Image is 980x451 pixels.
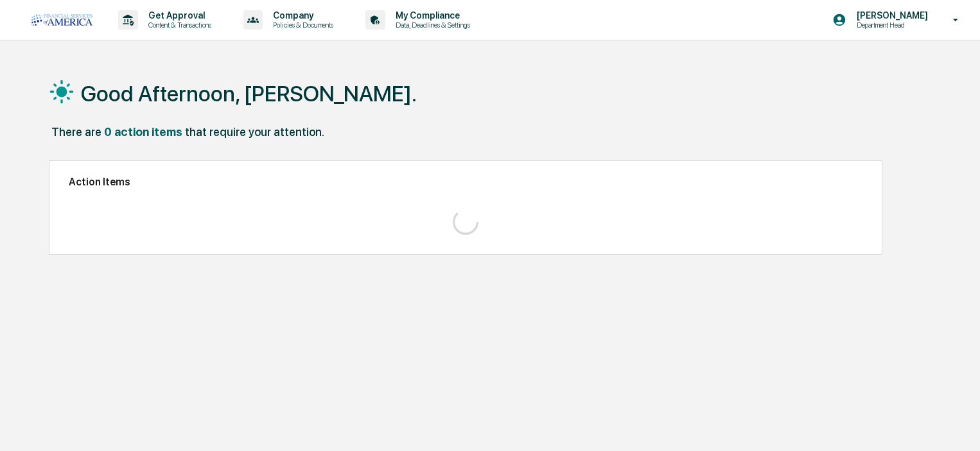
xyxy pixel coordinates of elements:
[385,10,477,21] p: My Compliance
[81,81,417,106] h1: Good Afternoon, [PERSON_NAME].
[31,14,92,26] img: logo
[185,125,324,139] div: that require your attention.
[51,125,101,139] div: There are
[104,125,182,139] div: 0 action items
[846,21,934,30] p: Department Head
[138,21,218,30] p: Content & Transactions
[263,21,340,30] p: Policies & Documents
[846,10,934,21] p: [PERSON_NAME]
[385,21,477,30] p: Data, Deadlines & Settings
[263,10,340,21] p: Company
[138,10,218,21] p: Get Approval
[69,176,862,188] h2: Action Items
